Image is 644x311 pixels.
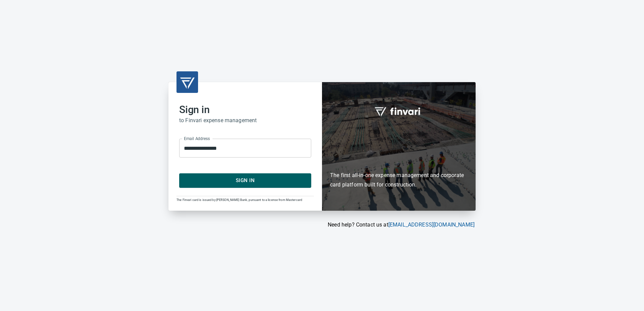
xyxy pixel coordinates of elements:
img: transparent_logo.png [179,74,195,90]
img: fullword_logo_white.png [374,103,424,119]
a: [EMAIL_ADDRESS][DOMAIN_NAME] [388,221,475,228]
button: Sign In [179,173,311,187]
p: Need help? Contact us at [168,221,475,229]
div: Finvari [322,82,476,210]
h6: to Finvari expense management [179,116,311,125]
h6: The first all-in-one expense management and corporate card platform built for construction. [330,132,468,189]
h2: Sign in [179,104,311,116]
span: The Finvari card is issued by [PERSON_NAME] Bank, pursuant to a license from Mastercard [176,198,302,202]
span: Sign In [187,176,304,185]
